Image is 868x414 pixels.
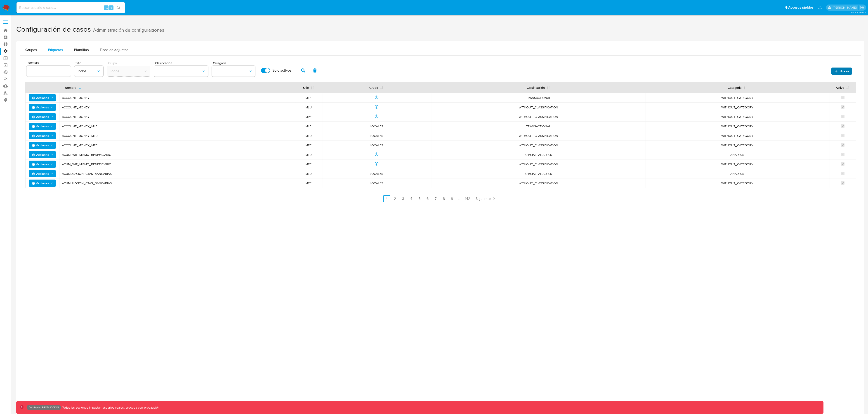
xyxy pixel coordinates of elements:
input: Buscar usuario o caso... [17,5,125,11]
p: leandrojossue.ramirez@mercadolibre.com.co [833,5,858,10]
p: Ambiente: PRODUCCIÓN [28,407,59,408]
p: Todas las acciones impactan usuarios reales, proceda con precaución. [61,405,160,410]
a: Notificaciones [818,6,822,9]
a: Salir [860,5,865,10]
span: Accesos rápidos [788,5,814,10]
span: s [111,5,112,10]
span: ⌥ [104,5,108,10]
button: search-icon [114,5,123,11]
